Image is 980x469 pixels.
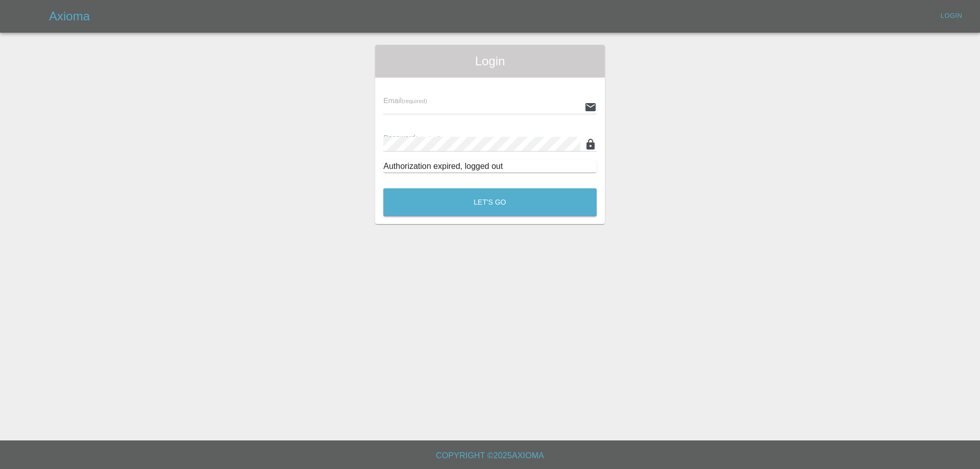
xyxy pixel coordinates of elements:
button: Let's Go [383,188,597,216]
span: Email [383,96,427,105]
div: Authorization expired, logged out [383,160,597,172]
span: Password [383,134,440,142]
span: Login [383,53,597,69]
small: (required) [415,135,441,141]
h6: Copyright © 2025 Axioma [8,449,972,463]
a: Login [935,8,968,24]
small: (required) [402,98,427,104]
h5: Axioma [49,8,90,24]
